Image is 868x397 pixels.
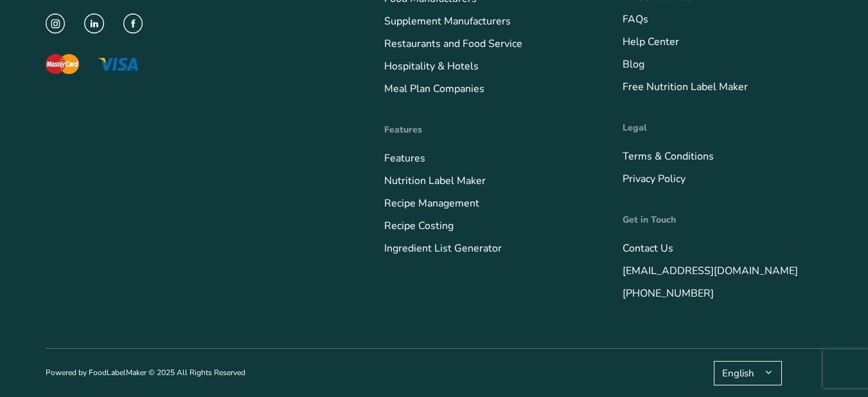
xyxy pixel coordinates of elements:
[46,367,245,379] p: Powered by FoodLabelMaker © 2025 All Rights Reserved
[384,241,502,255] a: Ingredient List Generator
[714,361,782,385] button: English
[384,59,479,73] a: Hospitality & Hotels
[623,213,822,226] h4: Get in Touch
[384,219,454,233] a: Recipe Costing
[46,14,66,33] img: instagram icon
[384,37,522,51] a: Restaurants and Food Service
[384,196,479,210] a: Recipe Management
[384,14,511,28] a: Supplement Manufacturers
[384,123,584,136] h4: Features
[384,82,484,96] a: Meal Plan Companies
[623,172,686,186] a: Privacy Policy
[623,264,798,278] a: [EMAIL_ADDRESS][DOMAIN_NAME]
[623,35,679,49] a: Help Center
[384,151,425,165] a: Features
[623,121,822,134] h4: Legal
[384,174,486,188] a: Nutrition Label Maker
[623,241,673,255] a: Contact Us
[623,80,748,94] a: Free Nutrition Label Maker
[623,57,644,71] a: Blog
[623,12,648,26] a: FAQs
[623,149,714,163] a: Terms & Conditions
[623,286,714,300] a: [PHONE_NUMBER]
[98,58,138,71] img: The Visa logo with blue letters and a yellow flick above the
[46,54,79,75] img: The Mastercard logo displaying a red circle saying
